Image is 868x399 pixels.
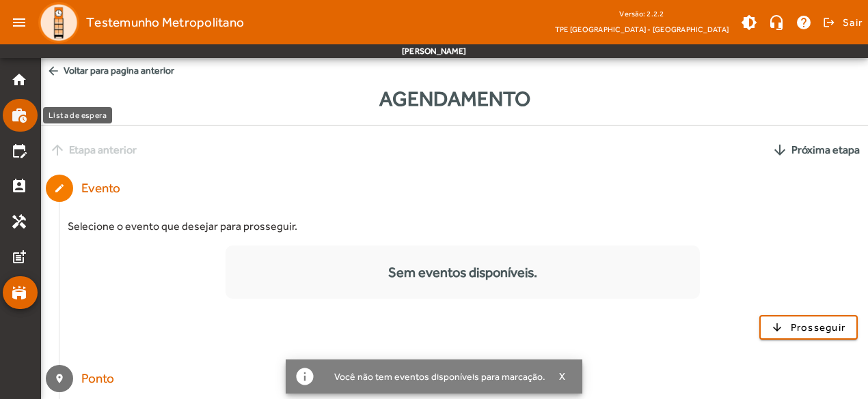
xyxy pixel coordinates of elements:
[81,369,116,389] div: Ponto
[559,370,566,383] span: X
[11,213,27,230] mat-icon: handyman
[11,284,27,301] mat-icon: stadium
[54,183,65,194] mat-icon: create
[843,12,863,33] span: Sair
[772,142,788,158] mat-icon: arrow_downward
[295,366,315,387] mat-icon: info
[5,9,33,36] mat-icon: menu
[545,370,580,383] button: X
[821,12,863,33] button: Sair
[68,218,858,235] div: Selecione o evento que desejar para prosseguir.
[11,178,27,194] mat-icon: perm_contact_calendar
[38,2,79,43] img: Logo TPE
[11,143,27,159] mat-icon: edit_calendar
[43,107,112,123] div: Lista de espera
[791,320,846,336] span: Prosseguir
[41,83,868,114] span: Agendamento
[41,58,868,83] span: Voltar para pagina anterior
[323,367,545,386] div: Você não tem eventos disponíveis para marcação.
[226,262,700,282] div: Sem eventos disponíveis.
[791,142,860,158] span: Próxima etapa
[11,72,27,88] mat-icon: home
[46,64,60,78] mat-icon: arrow_back
[555,5,729,23] div: Versão: 2.2.2
[86,12,244,33] span: Testemunho Metropolitano
[33,2,244,43] a: Testemunho Metropolitano
[11,107,27,123] mat-icon: work_history
[759,315,858,340] button: Prosseguir
[11,249,27,265] mat-icon: post_add
[54,373,65,384] mat-icon: location_on
[81,179,120,198] div: Evento
[555,23,729,36] span: TPE [GEOGRAPHIC_DATA] - [GEOGRAPHIC_DATA]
